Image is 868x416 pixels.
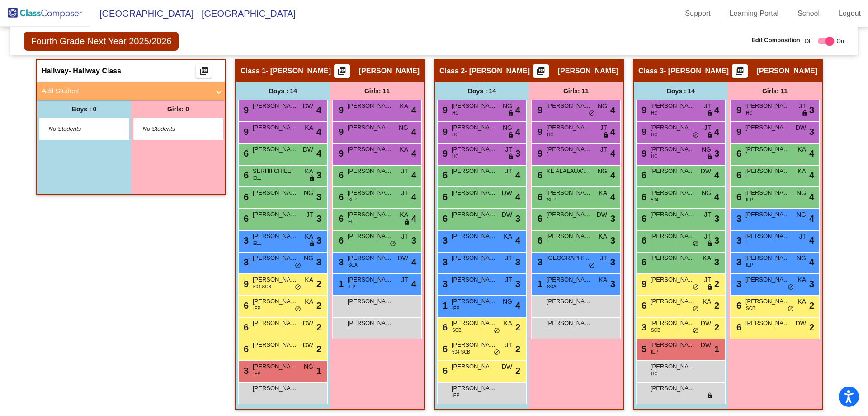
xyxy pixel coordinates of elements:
[465,67,530,76] span: - [PERSON_NAME]
[253,283,271,290] span: 504 SCB
[707,132,713,139] span: lock
[547,131,553,138] span: HC
[745,232,791,241] span: [PERSON_NAME]
[440,127,448,137] span: 9
[305,167,313,176] span: KA
[598,167,607,176] span: NG
[411,277,416,291] span: 4
[728,82,822,100] div: Girls: 11
[253,101,298,110] span: [PERSON_NAME]
[797,253,806,263] span: NG
[401,167,408,176] span: JT
[610,147,615,160] span: 4
[547,210,592,219] span: [PERSON_NAME]
[440,105,448,115] span: 9
[714,234,719,247] span: 3
[336,67,347,79] mat-icon: picture_as_pdf
[515,277,520,291] span: 3
[452,210,497,219] span: [PERSON_NAME]
[707,284,713,291] span: lock
[411,147,416,160] span: 4
[745,101,791,110] span: [PERSON_NAME]
[714,147,719,160] span: 3
[411,103,416,117] span: 4
[316,212,321,225] span: 3
[535,214,542,224] span: 6
[746,110,752,116] span: HC
[651,145,696,154] span: [PERSON_NAME]
[639,257,646,267] span: 6
[241,127,249,137] span: 9
[400,101,408,111] span: KA
[734,257,741,267] span: 3
[515,234,520,247] span: 4
[533,64,549,78] button: Print Students Details
[241,67,266,76] span: Class 1
[452,167,497,176] span: [PERSON_NAME] SAN [PERSON_NAME]
[797,167,806,176] span: KA
[734,148,741,158] span: 6
[253,297,298,306] span: [PERSON_NAME]
[809,125,814,139] span: 3
[503,123,512,133] span: NG
[452,232,497,241] span: [PERSON_NAME]
[330,82,424,100] div: Girls: 11
[253,253,298,263] span: [PERSON_NAME]
[42,86,210,96] mat-panel-title: Add Student
[305,275,313,285] span: KA
[435,82,529,100] div: Boys : 14
[547,145,592,154] span: [PERSON_NAME]
[305,232,313,241] span: KA
[236,82,330,100] div: Boys : 14
[348,188,393,197] span: [PERSON_NAME]
[603,132,609,139] span: lock
[411,234,416,247] span: 3
[508,132,514,139] span: lock
[745,167,791,176] span: [PERSON_NAME] [PERSON_NAME]
[316,168,321,182] span: 3
[714,212,719,225] span: 3
[336,257,344,267] span: 3
[198,67,209,79] mat-icon: picture_as_pdf
[757,67,817,76] span: [PERSON_NAME]
[704,101,711,111] span: JT
[610,212,615,225] span: 3
[502,210,512,220] span: DW
[336,279,344,289] span: 1
[651,232,696,241] span: [PERSON_NAME]
[452,188,497,197] span: [PERSON_NAME]
[707,110,713,117] span: lock
[599,232,607,241] span: KA
[651,131,657,138] span: HC
[401,275,408,285] span: JT
[303,101,313,111] span: DW
[600,123,607,133] span: JT
[401,188,408,198] span: JT
[316,277,321,291] span: 2
[37,82,225,100] mat-expansion-panel-header: Add Student
[334,64,350,78] button: Print Students Details
[704,275,711,285] span: JT
[336,235,344,245] span: 6
[348,196,357,203] span: SLP
[639,148,646,158] span: 9
[693,240,699,248] span: do_not_disturb_alt
[411,255,416,269] span: 4
[547,101,592,110] span: [PERSON_NAME]
[651,210,696,219] span: [PERSON_NAME]
[241,170,249,180] span: 6
[309,240,315,248] span: lock
[348,145,393,154] span: [PERSON_NAME]
[704,123,711,133] span: JT
[535,235,542,245] span: 6
[440,279,448,289] span: 3
[515,255,520,269] span: 3
[707,240,713,248] span: lock
[805,37,812,45] span: Off
[707,153,713,161] span: lock
[734,105,741,115] span: 9
[651,101,696,110] span: [PERSON_NAME]
[69,67,122,76] span: - Hallway Class
[639,192,646,202] span: 6
[348,275,393,284] span: [PERSON_NAME]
